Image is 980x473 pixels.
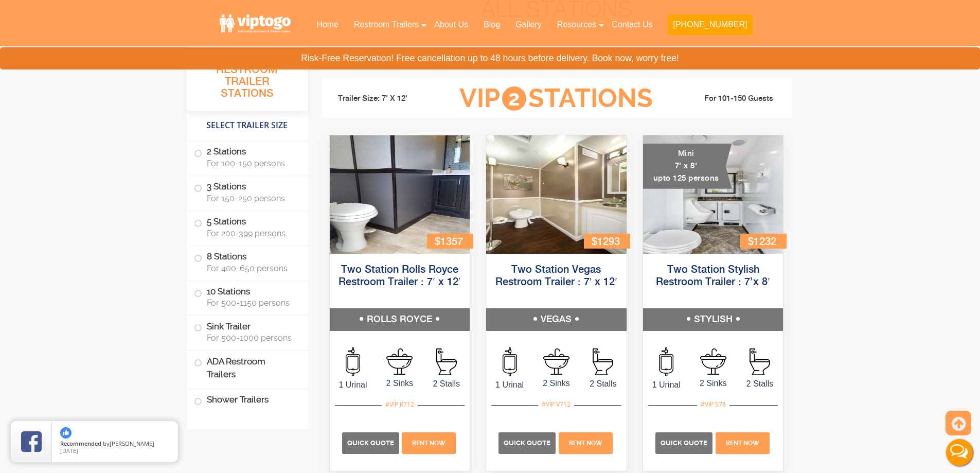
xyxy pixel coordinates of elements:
[110,440,154,447] span: [PERSON_NAME]
[538,398,574,411] div: #VIP V712
[740,234,787,249] div: $1232
[187,116,308,135] h4: Select Trailer Size
[207,194,295,203] span: For 150-250 persons
[401,438,457,447] a: Rent Now
[194,389,300,411] label: Shower Trailers
[700,348,726,375] img: an icon of sink
[486,308,627,331] h5: VEGAS
[504,439,550,447] span: Quick Quote
[476,13,508,36] a: Blog
[21,431,42,452] img: Review Rating
[656,265,770,288] a: Two Station Stylish Restroom Trailer : 7’x 8′
[194,246,300,278] label: 8 Stations
[486,135,627,254] img: Side view of two station restroom trailer with separate doors for males and females
[347,439,394,447] span: Quick Quote
[60,441,170,448] span: by
[549,13,604,36] a: Resources
[502,86,526,111] span: 2
[194,176,300,208] label: 3 Stations
[60,447,78,454] span: [DATE]
[342,438,401,447] a: Quick Quote
[508,13,549,36] a: Gallery
[427,234,473,249] div: $1357
[338,265,460,288] a: Two Station Rolls Royce Restroom Trailer : 7′ x 12′
[643,308,783,331] h5: STYLISH
[207,298,295,308] span: For 500-1150 persons
[194,281,300,313] label: 10 Stations
[939,432,980,473] button: Live Chat
[714,438,771,447] a: Rent Now
[655,438,714,447] a: Quick Quote
[498,438,557,447] a: Quick Quote
[436,348,457,375] img: an icon of Stall
[503,347,517,376] img: an icon of urinal
[668,14,752,35] button: [PHONE_NUMBER]
[593,348,613,375] img: an icon of Stall
[569,440,602,447] span: Rent Now
[207,333,295,343] span: For 500-1000 persons
[187,49,308,111] h3: All Portable Restroom Trailer Stations
[346,347,360,376] img: an icon of urinal
[194,141,300,173] label: 2 Stations
[382,398,418,411] div: #VIP R712
[604,13,660,36] a: Contact Us
[486,379,533,391] span: 1 Urinal
[557,438,614,447] a: Rent Now
[443,84,669,113] h3: VIP Stations
[386,348,413,375] img: an icon of sink
[426,13,476,36] a: About Us
[194,211,300,243] label: 5 Stations
[584,234,630,249] div: $1293
[659,347,673,376] img: an icon of urinal
[643,135,783,254] img: A mini restroom trailer with two separate stations and separate doors for males and females
[207,264,295,273] span: For 400-650 persons
[726,440,759,447] span: Rent Now
[346,13,426,36] a: Restroom Trailers
[330,379,377,391] span: 1 Urinal
[690,377,737,390] span: 2 Sinks
[194,316,300,347] label: Sink Trailer
[60,440,101,447] span: Recommended
[660,13,760,41] a: [PHONE_NUMBER]
[643,379,690,391] span: 1 Urinal
[194,351,300,386] label: ADA Restroom Trailers
[330,308,470,331] h5: ROLLS ROYCE
[580,378,627,390] span: 2 Stalls
[643,144,732,189] div: Mini 7' x 8' upto 125 persons
[669,93,785,105] li: For 101-150 Guests
[750,348,770,375] img: an icon of Stall
[737,378,783,390] span: 2 Stalls
[543,348,569,375] img: an icon of sink
[207,229,295,238] span: For 200-399 persons
[495,265,617,288] a: Two Station Vegas Restroom Trailer : 7′ x 12′
[412,440,446,447] span: Rent Now
[60,427,72,439] img: thumbs up icon
[661,439,707,447] span: Quick Quote
[309,13,346,36] a: Home
[697,398,729,411] div: #VIP S78
[376,377,423,390] span: 2 Sinks
[423,378,470,390] span: 2 Stalls
[533,377,580,390] span: 2 Sinks
[207,159,295,168] span: For 100-150 persons
[330,135,470,254] img: Side view of two station restroom trailer with separate doors for males and females
[329,83,444,114] li: Trailer Size: 7' X 12'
